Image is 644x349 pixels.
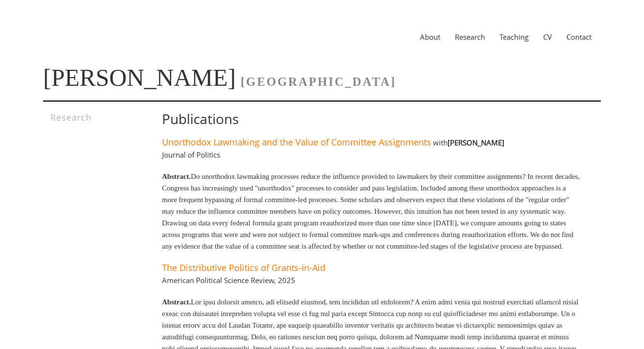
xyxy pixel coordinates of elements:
[536,32,559,42] a: CV
[162,111,580,127] h1: Publications
[162,262,325,273] a: The Distributive Politics of Grants-in-Aid
[162,173,191,180] b: Abstract.
[162,138,504,159] h4: with Journal of Politics
[50,111,134,123] h3: Research
[162,136,431,148] a: Unorthodox Lawmaking and the Value of Committee Assignments
[43,64,236,91] a: [PERSON_NAME]
[162,171,580,252] p: Do unorthodox lawmaking processes reduce the influence provided to lawmakers by their committee a...
[559,32,599,42] a: Contact
[448,138,504,147] b: [PERSON_NAME]
[492,32,536,42] a: Teaching
[162,275,295,285] h4: American Political Science Review, 2025
[413,32,448,42] a: About
[448,32,492,42] a: Research
[241,75,396,88] span: [GEOGRAPHIC_DATA]
[162,298,191,306] b: Abstract.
